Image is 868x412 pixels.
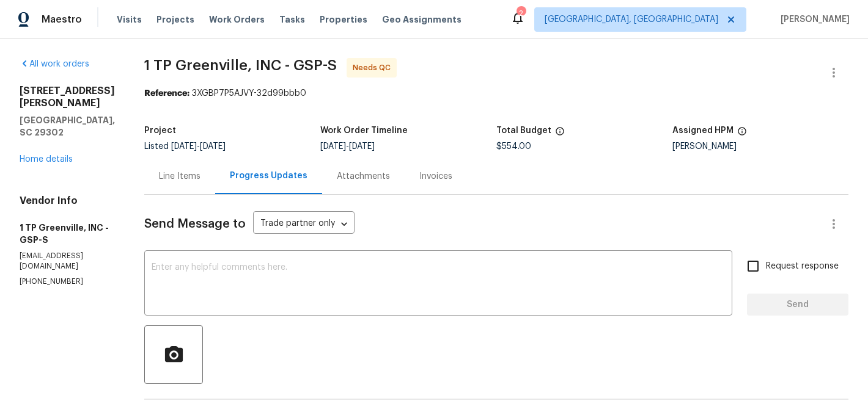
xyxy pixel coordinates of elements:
[353,62,395,74] span: Needs QC
[20,85,115,109] h2: [STREET_ADDRESS][PERSON_NAME]
[496,126,551,135] h5: Total Budget
[419,170,452,183] div: Invoices
[279,15,305,24] span: Tasks
[171,142,226,151] span: -
[320,126,408,135] h5: Work Order Timeline
[159,170,200,183] div: Line Items
[337,170,390,183] div: Attachments
[144,58,337,73] span: 1 TP Greenville, INC - GSP-S
[776,13,850,26] span: [PERSON_NAME]
[144,142,226,151] span: Listed
[20,222,115,246] h5: 1 TP Greenville, INC - GSP-S
[20,251,115,272] p: [EMAIL_ADDRESS][DOMAIN_NAME]
[20,60,89,68] a: All work orders
[117,13,142,26] span: Visits
[320,142,346,151] span: [DATE]
[20,155,73,164] a: Home details
[20,195,115,207] h4: Vendor Info
[320,13,367,26] span: Properties
[144,218,246,230] span: Send Message to
[737,126,747,142] span: The hpm assigned to this work order.
[672,142,848,151] div: [PERSON_NAME]
[253,214,355,234] div: Trade partner only
[156,13,194,26] span: Projects
[320,142,375,151] span: -
[144,87,848,99] div: 3XGBP7P5AJVY-32d99bbb0
[382,13,462,26] span: Geo Assignments
[517,7,525,20] div: 2
[42,13,82,26] span: Maestro
[555,126,565,142] span: The total cost of line items that have been proposed by Opendoor. This sum includes line items th...
[144,126,176,135] h5: Project
[766,260,839,273] span: Request response
[496,142,531,151] span: $554.00
[209,13,265,26] span: Work Orders
[20,114,115,139] h5: [GEOGRAPHIC_DATA], SC 29302
[230,170,307,182] div: Progress Updates
[200,142,226,151] span: [DATE]
[171,142,197,151] span: [DATE]
[672,126,734,135] h5: Assigned HPM
[545,13,718,26] span: [GEOGRAPHIC_DATA], [GEOGRAPHIC_DATA]
[349,142,375,151] span: [DATE]
[20,276,115,287] p: [PHONE_NUMBER]
[144,89,189,98] b: Reference:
